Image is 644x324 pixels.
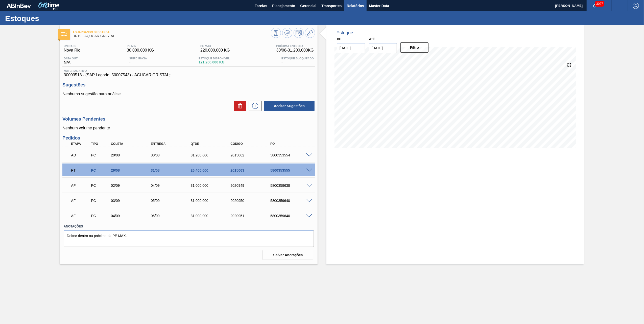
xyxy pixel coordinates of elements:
[62,82,315,88] h3: Sugestões
[62,57,79,65] div: N/A
[70,165,91,176] div: Pedido em Trânsito
[272,3,295,9] span: Planejamento
[199,57,230,60] span: Estoque Disponível
[64,223,314,230] label: Anotações
[110,153,155,157] div: 29/08/2025
[294,28,304,38] button: Programar Estoque
[150,199,195,203] div: 05/09/2025
[73,31,271,34] span: Aguardando Descarga
[150,142,195,146] div: Entrega
[150,214,195,218] div: 06/09/2025
[71,153,90,157] p: AD
[189,183,235,188] div: 31.000,000
[347,3,364,9] span: Relatórios
[70,150,91,161] div: Aguardando Descarga
[300,3,317,9] span: Gerencial
[64,57,78,60] span: Data out
[337,30,353,36] div: Estoque
[595,1,604,7] span: 3027
[633,3,639,9] img: Logout
[200,44,230,48] span: PE MAX
[229,153,275,157] div: 2015062
[64,48,80,53] span: Nova Rio
[337,43,365,53] input: dd/mm/yyyy
[73,34,271,38] span: BR19 - AÇÚCAR CRISTAL
[229,214,275,218] div: 2020951
[128,57,148,65] div: -
[62,92,315,96] p: Nenhuma sugestão para análise
[70,142,91,146] div: Etapa
[90,168,111,172] div: Pedido de Compra
[369,3,389,9] span: Master Data
[189,153,235,157] div: 31.200,000
[282,28,292,38] button: Atualizar Gráfico
[229,199,275,203] div: 2020950
[269,153,315,157] div: 5800353554
[90,214,111,218] div: Pedido de Compra
[280,57,315,65] div: -
[229,168,275,172] div: 2015063
[110,183,155,188] div: 02/09/2025
[71,199,90,203] p: AF
[617,3,623,9] img: userActions
[269,142,315,146] div: PO
[61,32,67,36] img: Ícone
[229,142,275,146] div: Código
[64,44,80,48] span: Unidade
[199,60,230,64] span: 121.200,000 KG
[64,69,314,72] span: Material ativo
[90,142,111,146] div: Tipo
[110,199,155,203] div: 03/09/2025
[369,37,375,41] label: Até
[127,44,154,48] span: PE MIN
[276,48,314,53] span: 30/08 - 31.200,000 KG
[150,153,195,157] div: 30/08/2025
[7,4,31,8] img: TNhmsLtSVTkK8tSr43FrP2fwEKptu5GPRR3wAAAABJRU5ErkJggg==
[229,183,275,188] div: 2020949
[321,3,342,9] span: Transportes
[90,183,111,188] div: Pedido de Compra
[255,3,267,9] span: Tarefas
[264,101,315,111] button: Aceitar Sugestões
[200,48,230,53] span: 220.000,000 KG
[110,168,155,172] div: 29/08/2025
[305,28,315,38] button: Ir ao Master Data / Geral
[189,168,235,172] div: 26.400,000
[70,180,91,191] div: Aguardando Faturamento
[261,100,315,111] div: Aceitar Sugestões
[189,142,235,146] div: Qtde
[71,183,90,188] p: AF
[62,135,315,141] h3: Pedidos
[70,210,91,221] div: Aguardando Faturamento
[269,168,315,172] div: 5800353555
[64,230,314,247] textarea: Deixar dentro ou próximo da PE MAX.
[271,28,281,38] button: Visão Geral dos Estoques
[269,183,315,188] div: 5800359638
[62,117,315,122] h3: Volumes Pendentes
[189,199,235,203] div: 31.000,000
[150,183,195,188] div: 04/09/2025
[110,214,155,218] div: 04/09/2025
[64,73,314,77] span: 30003513 - (SAP Legado: 50007543) - ACUCAR;CRISTAL;;
[263,250,313,260] button: Salvar Anotações
[129,57,147,60] span: Suficiência
[90,153,111,157] div: Pedido de Compra
[189,214,235,218] div: 31.000,000
[369,43,397,53] input: dd/mm/yyyy
[337,37,341,41] label: De
[150,168,195,172] div: 31/08/2025
[281,57,314,60] span: Estoque Bloqueado
[400,42,428,53] button: Filtro
[269,199,315,203] div: 5800359640
[127,48,154,53] span: 30.000,000 KG
[71,168,90,172] p: PT
[62,126,315,130] p: Nenhum volume pendente
[71,214,90,218] p: AF
[232,101,246,111] div: Excluir Sugestões
[269,214,315,218] div: 5800359640
[70,195,91,206] div: Aguardando Faturamento
[276,44,314,48] span: Próxima Entrega
[587,2,603,9] button: Notificações
[5,15,95,21] h1: Estoques
[110,142,155,146] div: Coleta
